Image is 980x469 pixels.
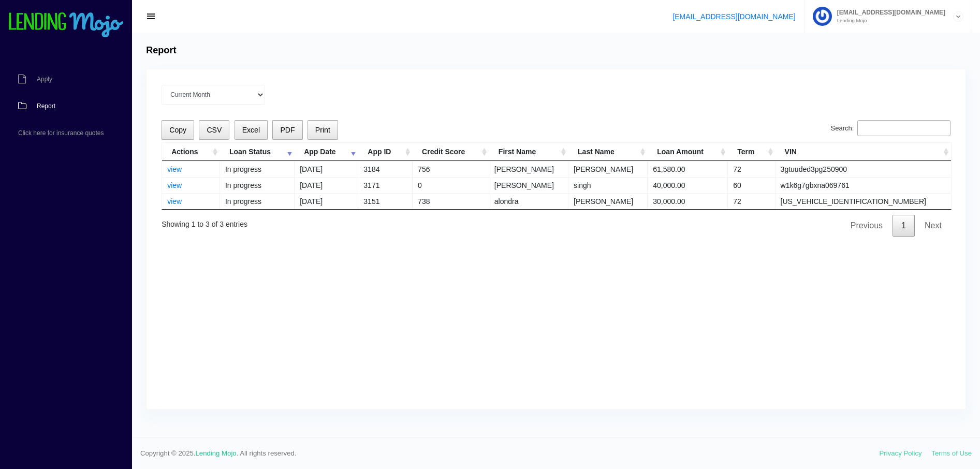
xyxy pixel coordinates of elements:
[648,177,728,193] td: 40,000.00
[728,143,775,161] th: Term: activate to sort column ascending
[728,161,775,177] td: 72
[295,161,358,177] td: [DATE]
[146,45,176,56] h4: Report
[167,197,182,206] a: view
[199,120,229,140] button: CSV
[489,143,568,161] th: First Name: activate to sort column ascending
[207,126,222,134] span: CSV
[489,193,568,209] td: alondra
[931,449,972,457] a: Terms of Use
[568,177,648,193] td: singh
[413,177,489,193] td: 0
[18,130,104,136] span: Click here for insurance quotes
[358,143,413,161] th: App ID: activate to sort column ascending
[295,143,358,161] th: App Date: activate to sort column ascending
[672,12,795,21] a: [EMAIL_ADDRESS][DOMAIN_NAME]
[832,9,945,16] span: [EMAIL_ADDRESS][DOMAIN_NAME]
[169,126,186,134] span: Copy
[37,103,55,109] span: Report
[220,143,295,161] th: Loan Status: activate to sort column ascending
[776,143,951,161] th: VIN: activate to sort column ascending
[295,193,358,209] td: [DATE]
[832,18,945,23] small: Lending Mojo
[235,120,268,140] button: Excel
[776,177,951,193] td: w1k6g7gbxna069761
[196,449,237,457] a: Lending Mojo
[413,143,489,161] th: Credit Score: activate to sort column ascending
[568,143,648,161] th: Last Name: activate to sort column ascending
[776,193,951,209] td: [US_VEHICLE_IDENTIFICATION_NUMBER]
[413,193,489,209] td: 738
[413,161,489,177] td: 756
[162,213,247,230] div: Showing 1 to 3 of 3 entries
[831,120,950,137] label: Search:
[568,161,648,177] td: [PERSON_NAME]
[813,7,832,26] img: Profile image
[648,161,728,177] td: 61,580.00
[916,215,950,237] a: Next
[162,143,220,161] th: Actions: activate to sort column ascending
[857,120,950,137] input: Search:
[842,215,891,237] a: Previous
[280,126,295,134] span: PDF
[272,120,302,140] button: PDF
[220,193,295,209] td: In progress
[728,193,775,209] td: 72
[648,193,728,209] td: 30,000.00
[295,177,358,193] td: [DATE]
[358,193,413,209] td: 3151
[308,120,338,140] button: Print
[315,126,330,134] span: Print
[728,177,775,193] td: 60
[37,76,52,82] span: Apply
[880,449,922,457] a: Privacy Policy
[358,177,413,193] td: 3171
[568,193,648,209] td: [PERSON_NAME]
[167,165,182,173] a: view
[893,215,915,237] a: 1
[242,126,260,134] span: Excel
[220,177,295,193] td: In progress
[140,448,880,459] span: Copyright © 2025. . All rights reserved.
[358,161,413,177] td: 3184
[167,181,182,189] a: view
[648,143,728,161] th: Loan Amount: activate to sort column ascending
[489,177,568,193] td: [PERSON_NAME]
[8,12,124,38] img: logo-small.png
[220,161,295,177] td: In progress
[489,161,568,177] td: [PERSON_NAME]
[162,120,194,140] button: Copy
[776,161,951,177] td: 3gtuuded3pg250900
